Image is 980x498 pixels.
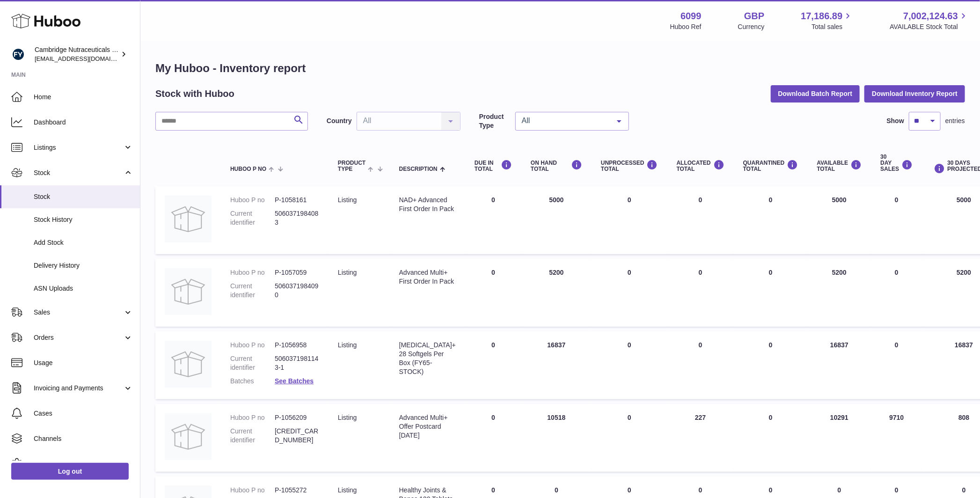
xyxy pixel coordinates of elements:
dt: Current identifier [230,427,275,445]
span: [EMAIL_ADDRESS][DOMAIN_NAME] [35,55,138,62]
dd: 5060371984090 [275,282,319,300]
span: 0 [769,414,773,421]
td: 5000 [521,186,592,254]
dt: Current identifier [230,209,275,227]
td: 0 [465,186,521,254]
a: 7,002,124.63 AVAILABLE Stock Total [890,10,969,31]
td: 0 [465,259,521,327]
span: 0 [769,486,773,494]
div: Huboo Ref [670,22,702,31]
td: 0 [667,259,734,327]
td: 9710 [871,404,922,472]
dd: P-1058161 [275,196,319,205]
div: Currency [738,22,765,31]
span: Orders [34,333,123,342]
img: huboo@camnutra.com [11,47,25,61]
button: Download Inventory Report [864,85,965,102]
span: Listings [34,143,123,152]
img: product image [165,413,212,460]
td: 0 [465,331,521,400]
span: Stock [34,168,123,177]
span: entries [945,117,965,125]
div: QUARANTINED Total [743,160,798,172]
span: Delivery History [34,261,133,270]
dt: Current identifier [230,354,275,372]
span: Dashboard [34,118,133,127]
span: All [519,116,610,125]
dt: Huboo P no [230,413,275,422]
div: [MEDICAL_DATA]+ 28 Softgels Per Box (FY65-STOCK) [399,341,456,376]
dd: P-1056958 [275,341,319,350]
td: 0 [871,331,922,400]
span: Huboo P no [230,166,266,172]
span: Product Type [338,160,366,172]
dt: Current identifier [230,282,275,300]
td: 0 [871,186,922,254]
span: listing [338,341,357,349]
div: Advanced Multi+ Offer Postcard [DATE] [399,413,456,440]
td: 16837 [521,331,592,400]
td: 0 [667,331,734,400]
dd: P-1055272 [275,486,319,495]
button: Download Batch Report [771,85,860,102]
span: listing [338,486,357,494]
dd: P-1057059 [275,268,319,277]
img: product image [165,196,212,242]
div: Advanced Multi+ First Order In Pack [399,268,456,286]
span: listing [338,196,357,204]
span: 0 [769,196,773,204]
div: DUE IN TOTAL [475,160,512,172]
strong: 6099 [680,10,702,22]
span: Usage [34,359,133,367]
dt: Huboo P no [230,268,275,277]
td: 0 [465,404,521,472]
td: 5000 [808,186,871,254]
span: Stock History [34,215,133,224]
td: 0 [667,186,734,254]
span: listing [338,414,357,421]
label: Show [887,117,904,125]
div: NAD+ Advanced First Order In Pack [399,196,456,213]
dd: 5060371981143-1 [275,354,319,372]
a: Log out [11,463,129,480]
span: 17,186.89 [801,10,842,22]
span: Home [34,93,133,102]
div: Cambridge Nutraceuticals Ltd [35,45,119,63]
td: 0 [592,259,667,327]
label: Product Type [479,112,511,130]
div: UNPROCESSED Total [601,160,658,172]
h1: My Huboo - Inventory report [155,61,965,76]
span: Add Stock [34,238,133,247]
div: 30 DAY SALES [880,154,913,173]
span: Total sales [812,22,853,31]
td: 5200 [808,259,871,327]
span: AVAILABLE Stock Total [890,22,969,31]
strong: GBP [744,10,764,22]
td: 10291 [808,404,871,472]
div: ALLOCATED Total [677,160,724,172]
dd: 5060371984083 [275,209,319,227]
dt: Huboo P no [230,341,275,350]
td: 10518 [521,404,592,472]
span: 0 [769,269,773,276]
dt: Batches [230,377,275,386]
h2: Stock with Huboo [155,88,234,100]
span: Channels [34,434,133,443]
img: product image [165,268,212,315]
td: 0 [592,404,667,472]
div: AVAILABLE Total [817,160,862,172]
span: Description [399,166,438,172]
td: 0 [592,186,667,254]
a: 17,186.89 Total sales [801,10,853,31]
span: 7,002,124.63 [903,10,958,22]
dt: Huboo P no [230,196,275,205]
label: Country [327,117,352,125]
span: listing [338,269,357,276]
span: Sales [34,308,123,317]
div: ON HAND Total [531,160,582,172]
span: 0 [769,341,773,349]
img: product image [165,341,212,388]
span: Invoicing and Payments [34,384,123,393]
dd: P-1056209 [275,413,319,422]
span: Cases [34,409,133,418]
